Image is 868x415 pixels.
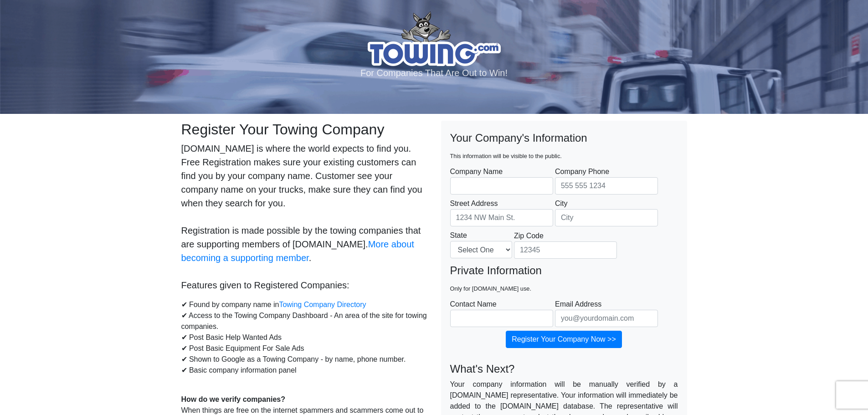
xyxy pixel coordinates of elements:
strong: Features given to Registered Companies: [181,280,349,290]
small: Only for [DOMAIN_NAME] use. [450,285,532,292]
a: Towing Company Directory [279,301,366,308]
p: ✔ Found by company name in ✔ Access to the Towing Company Dashboard - An area of the site for tow... [181,299,427,387]
label: City [555,198,658,226]
legend: Private Information [450,262,678,295]
input: Register Your Company Now >> [506,331,622,348]
label: Contact Name [450,299,553,327]
h2: Register Your Towing Company [181,121,427,138]
label: Zip Code [514,231,617,259]
input: Email Address [555,310,658,327]
input: Company Phone [555,177,658,195]
strong: How do we verify companies? [181,395,286,403]
label: Company Phone [555,166,658,195]
a: More about becoming a supporting member [181,239,414,263]
input: Company Name [450,177,553,195]
img: logo [368,11,501,66]
small: This information will be visible to the public. [450,153,562,159]
input: City [555,209,658,226]
h4: What's Next? [450,363,678,376]
input: Contact Name [450,310,553,327]
input: Zip Code [514,241,617,259]
select: State [450,241,512,258]
label: State [450,230,512,258]
p: [DOMAIN_NAME] is where the world expects to find you. Free Registration makes sure your existing ... [181,142,427,292]
legend: Your Company's Information [450,130,678,163]
label: Street Address [450,198,553,226]
p: For Companies That Are Out to Win! [11,66,857,80]
label: Email Address [555,299,658,327]
label: Company Name [450,166,553,195]
input: Street Address [450,209,553,226]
